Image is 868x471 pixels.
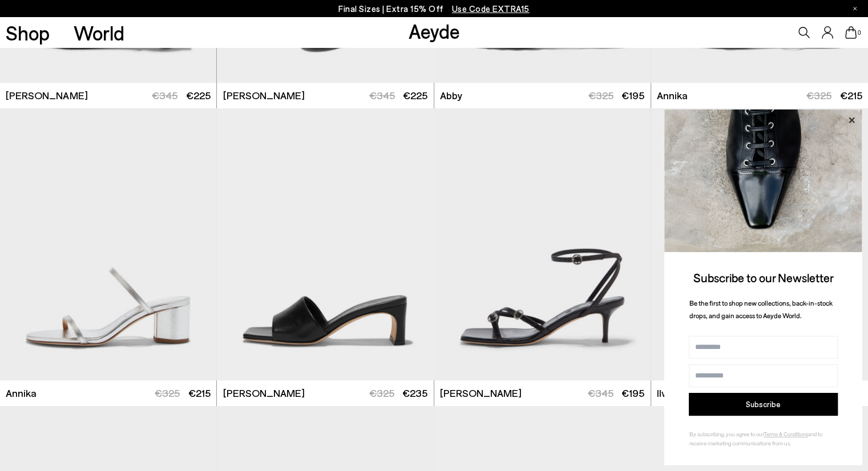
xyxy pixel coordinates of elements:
[845,26,857,39] a: 0
[369,89,395,101] span: €345
[217,83,433,108] a: [PERSON_NAME] €345 €225
[657,88,688,103] span: Annika
[621,387,644,399] span: €195
[223,386,305,400] span: [PERSON_NAME]
[369,387,394,399] span: €325
[433,108,649,380] div: 2 / 6
[440,88,462,103] span: Abby
[402,387,427,399] span: €235
[764,431,808,437] a: Terms & Conditions
[74,23,124,43] a: World
[651,108,868,380] img: Ilvy Leather Mules
[440,386,522,400] span: [PERSON_NAME]
[657,386,671,400] span: Ilvy
[433,108,649,380] img: Jeanie Leather Sandals
[434,83,651,108] a: Abby €325 €195
[689,393,838,416] button: Subscribe
[155,387,180,399] span: €325
[664,109,862,252] img: ca3f721fb6ff708a270709c41d776025.jpg
[689,431,764,437] span: By subscribing, you agree to our
[223,88,305,103] span: [PERSON_NAME]
[152,89,177,101] span: €345
[857,30,862,36] span: 0
[338,2,530,16] p: Final Sizes | Extra 15% Off
[434,108,651,380] div: 1 / 6
[651,83,868,108] a: Annika €325 €215
[693,270,834,285] span: Subscribe to our Newsletter
[6,23,50,43] a: Shop
[6,88,87,103] span: [PERSON_NAME]
[403,89,427,101] span: €225
[217,108,433,380] a: 6 / 6 1 / 6 2 / 6 3 / 6 4 / 6 5 / 6 6 / 6 1 / 6 Next slide Previous slide
[651,108,868,380] a: 6 / 6 1 / 6 2 / 6 3 / 6 4 / 6 5 / 6 6 / 6 1 / 6 Next slide Previous slide
[434,108,651,380] img: Libby Leather Kitten-Heel Sandals
[588,387,613,399] span: €345
[188,387,211,399] span: €215
[434,380,651,406] a: [PERSON_NAME] €345 €195
[217,108,433,380] div: 1 / 6
[217,380,433,406] a: [PERSON_NAME] €325 €235
[806,89,831,101] span: €325
[409,19,460,43] a: Aeyde
[651,108,867,380] img: Libby Leather Kitten-Heel Sandals
[689,299,833,320] span: Be the first to shop new collections, back-in-stock drops, and gain access to Aeyde World.
[434,108,651,380] a: 6 / 6 1 / 6 2 / 6 3 / 6 4 / 6 5 / 6 6 / 6 1 / 6 Next slide Previous slide
[186,89,211,101] span: €225
[651,108,868,380] div: 1 / 6
[651,380,868,406] a: Ilvy €295 €195
[651,108,867,380] div: 2 / 6
[6,386,37,400] span: Annika
[217,108,433,380] img: Jeanie Leather Sandals
[588,89,613,101] span: €325
[840,89,862,101] span: €215
[452,3,530,14] span: Navigate to /collections/ss25-final-sizes
[621,89,644,101] span: €195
